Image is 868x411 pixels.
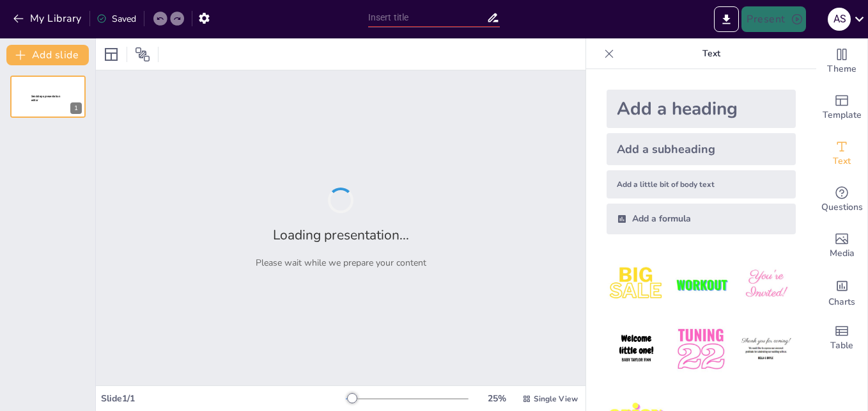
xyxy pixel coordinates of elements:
div: Add charts and graphs [816,269,867,315]
span: Media [830,246,855,261]
div: Add a formula [607,204,796,234]
p: Please wait while we prepare your content [256,257,426,269]
button: My Library [10,8,87,29]
button: Export to PowerPoint [714,6,739,32]
div: Add a little bit of body text [607,170,796,198]
span: Questions [821,200,863,214]
input: Insert title [368,8,486,27]
div: Get real-time input from your audience [816,177,867,223]
div: Add a subheading [607,133,796,165]
img: 4.jpeg [607,319,666,379]
span: Position [135,47,150,62]
button: Present [741,6,805,32]
span: Theme [827,62,856,76]
div: Slide 1 / 1 [101,392,346,405]
button: a s [828,6,851,32]
span: Sendsteps presentation editor [31,95,60,102]
img: 2.jpeg [671,255,731,314]
div: Add text boxes [816,131,867,177]
div: Add images, graphics, shapes or video [816,223,867,269]
span: Charts [828,295,855,309]
div: 25 % [481,392,512,405]
span: Text [833,154,851,168]
img: 6.jpeg [736,319,796,379]
button: Add slide [6,45,89,65]
div: Saved [97,13,136,25]
span: Table [830,339,853,353]
img: 5.jpeg [671,319,731,379]
p: Text [619,38,803,69]
div: 1 [10,76,86,118]
div: 1 [70,102,82,114]
span: Template [823,108,862,122]
img: 3.jpeg [736,255,796,314]
span: Single View [534,394,578,404]
h2: Loading presentation... [273,226,409,244]
div: Layout [101,44,121,65]
div: Add ready made slides [816,85,867,131]
img: 1.jpeg [607,255,666,314]
div: Add a heading [607,90,796,128]
div: Change the overall theme [816,38,867,85]
div: a s [828,8,851,31]
div: Add a table [816,315,867,361]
